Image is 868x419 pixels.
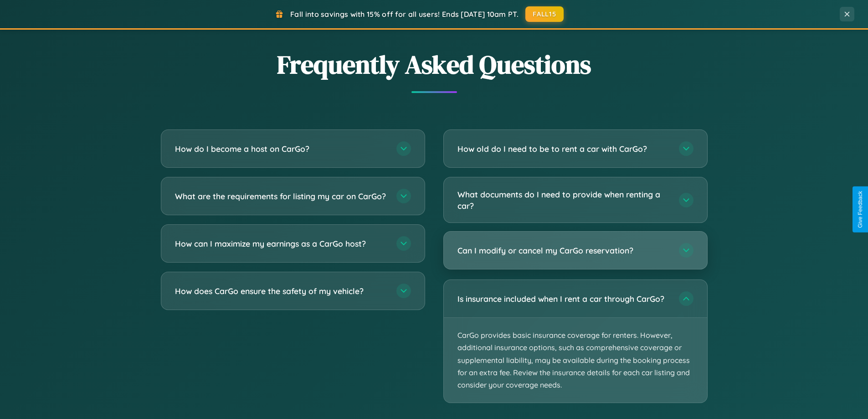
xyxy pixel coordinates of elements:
[857,191,863,228] div: Give Feedback
[457,245,670,256] h3: Can I modify or cancel my CarGo reservation?
[457,143,670,155] h3: How old do I need to be to rent a car with CarGo?
[175,191,387,202] h3: What are the requirements for listing my car on CarGo?
[457,293,670,305] h3: Is insurance included when I rent a car through CarGo?
[457,189,670,211] h3: What documents do I need to provide when renting a car?
[444,318,707,403] p: CarGo provides basic insurance coverage for renters. However, additional insurance options, such ...
[175,285,387,297] h3: How does CarGo ensure the safety of my vehicle?
[161,47,708,82] h2: Frequently Asked Questions
[290,10,519,19] span: Fall into savings with 15% off for all users! Ends [DATE] 10am PT.
[175,238,387,249] h3: How can I maximize my earnings as a CarGo host?
[525,6,564,22] button: FALL15
[175,143,387,155] h3: How do I become a host on CarGo?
